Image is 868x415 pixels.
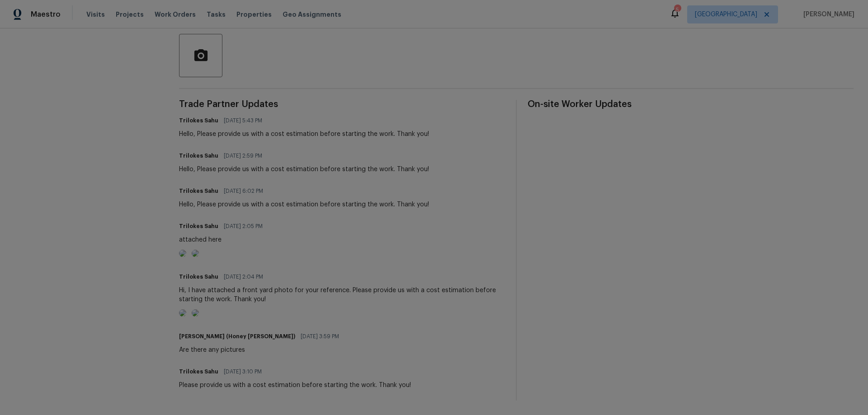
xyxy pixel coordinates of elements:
[86,10,105,19] span: Visits
[179,165,429,174] div: Hello, Please provide us with a cost estimation before starting the work. Thank you!
[224,272,263,281] span: [DATE] 2:04 PM
[179,116,218,125] h6: Trilokes Sahu
[155,10,196,19] span: Work Orders
[179,235,268,244] div: attached here
[31,10,61,19] span: Maestro
[179,187,218,196] h6: Trilokes Sahu
[179,100,505,109] span: Trade Partner Updates
[179,222,218,231] h6: Trilokes Sahu
[179,151,218,160] h6: Trilokes Sahu
[236,10,272,19] span: Properties
[179,200,429,209] div: Hello, Please provide us with a cost estimation before starting the work. Thank you!
[179,286,505,304] div: Hi, I have attached a front yard photo for your reference. Please provide us with a cost estimati...
[674,5,680,14] div: 5
[179,367,218,376] h6: Trilokes Sahu
[800,10,854,19] span: [PERSON_NAME]
[695,10,757,19] span: [GEOGRAPHIC_DATA]
[179,130,429,139] div: Hello, Please provide us with a cost estimation before starting the work. Thank you!
[528,100,854,109] span: On-site Worker Updates
[224,187,263,196] span: [DATE] 6:02 PM
[179,345,344,354] div: Are there any pictures
[207,11,226,18] span: Tasks
[179,332,295,341] h6: [PERSON_NAME] (Honey [PERSON_NAME])
[224,116,262,125] span: [DATE] 5:43 PM
[179,381,411,390] div: Please provide us with a cost estimation before starting the work. Thank you!
[224,222,263,231] span: [DATE] 2:05 PM
[224,367,262,376] span: [DATE] 3:10 PM
[224,151,262,160] span: [DATE] 2:59 PM
[179,272,218,281] h6: Trilokes Sahu
[283,10,341,19] span: Geo Assignments
[301,332,339,341] span: [DATE] 3:59 PM
[116,10,144,19] span: Projects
